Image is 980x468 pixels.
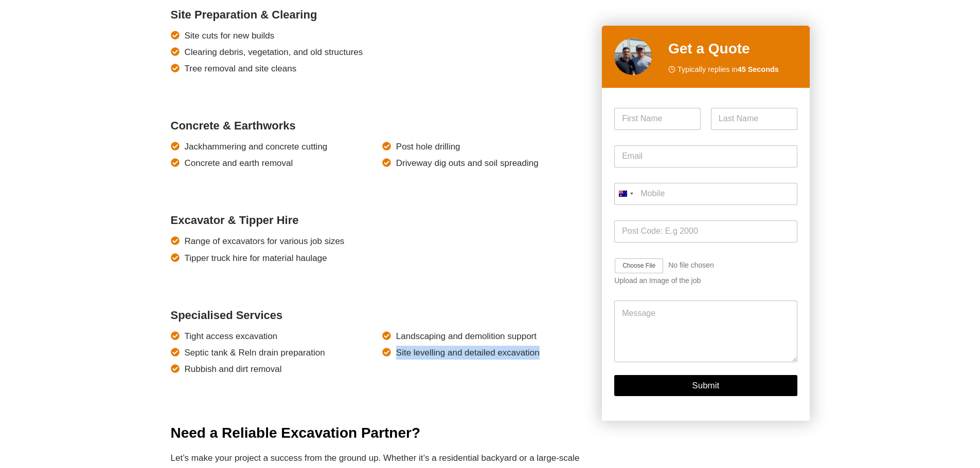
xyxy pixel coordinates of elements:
[614,183,637,205] button: Selected country
[614,220,797,242] input: Post Code: E.g 2000
[711,108,797,130] input: Last Name
[614,183,797,205] input: Mobile
[396,156,539,170] span: Driveway dig outs and soil spreading
[171,425,421,441] strong: Need a Reliable Excavation Partner?
[185,29,275,43] span: Site cuts for new builds
[185,140,328,154] span: Jackhammering and concrete cutting
[614,376,797,397] button: Submit
[614,145,797,167] input: Email
[185,156,293,170] span: Concrete and earth removal
[171,117,586,134] h4: Concrete & Earthworks
[185,62,297,76] span: Tree removal and site cleans
[171,212,586,229] h4: Excavator & Tipper Hire
[185,346,325,360] span: Septic tank & Reln drain preparation
[614,277,797,286] div: Upload an Image of the job
[171,307,586,324] h4: Specialised Services
[185,234,345,248] span: Range of excavators for various job sizes
[738,65,779,73] strong: 45 Seconds
[185,251,327,265] span: Tipper truck hire for material haulage
[185,362,282,376] span: Rubbish and dirt removal
[614,108,701,130] input: First Name
[396,329,537,343] span: Landscaping and demolition support
[678,64,779,76] span: Typically replies in
[185,329,278,343] span: Tight access excavation
[396,346,540,360] span: Site levelling and detailed excavation
[396,140,460,154] span: Post hole drilling
[185,45,363,59] span: Clearing debris, vegetation, and old structures
[171,6,586,23] h4: Site Preparation & Clearing
[668,38,797,60] h2: Get a Quote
